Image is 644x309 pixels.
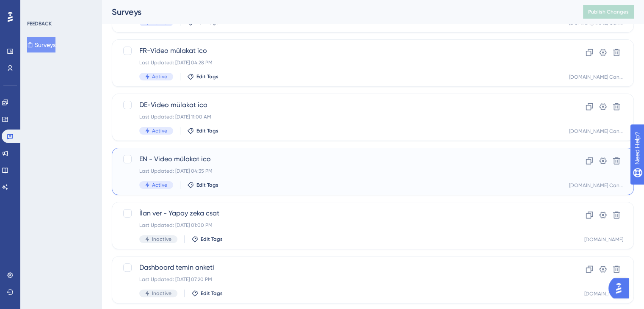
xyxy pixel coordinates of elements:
[27,37,55,52] button: Surveys
[569,74,623,80] div: [DOMAIN_NAME] Candidate Prod
[584,236,623,243] div: [DOMAIN_NAME]
[139,59,539,66] div: Last Updated: [DATE] 04:28 PM
[569,182,623,189] div: [DOMAIN_NAME] Candidate Prod
[139,168,539,174] div: Last Updated: [DATE] 04:35 PM
[608,276,634,301] iframe: UserGuiding AI Assistant Launcher
[152,127,167,134] span: Active
[139,262,539,273] span: Dashboard temin anketi
[187,73,218,80] button: Edit Tags
[139,276,539,283] div: Last Updated: [DATE] 07:20 PM
[196,73,218,80] span: Edit Tags
[112,6,562,18] div: Surveys
[152,236,171,243] span: Inactive
[583,5,634,19] button: Publish Changes
[152,182,167,188] span: Active
[191,236,223,243] button: Edit Tags
[139,154,539,164] span: EN - Video mülakat ico
[588,8,629,15] span: Publish Changes
[584,290,623,297] div: [DOMAIN_NAME]
[187,127,218,134] button: Edit Tags
[201,236,223,243] span: Edit Tags
[152,73,167,80] span: Active
[201,290,223,297] span: Edit Tags
[196,182,218,188] span: Edit Tags
[191,290,223,297] button: Edit Tags
[139,222,539,229] div: Last Updated: [DATE] 01:00 PM
[152,290,171,297] span: Inactive
[187,182,218,188] button: Edit Tags
[139,46,539,56] span: FR-Video mülakat ico
[20,2,53,12] span: Need Help?
[139,113,539,120] div: Last Updated: [DATE] 11:00 AM
[196,127,218,134] span: Edit Tags
[27,20,52,27] div: FEEDBACK
[569,128,623,135] div: [DOMAIN_NAME] Candidate Prod
[139,100,539,110] span: DE-Video mülakat ico
[139,208,539,218] span: İlan ver - Yapay zeka csat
